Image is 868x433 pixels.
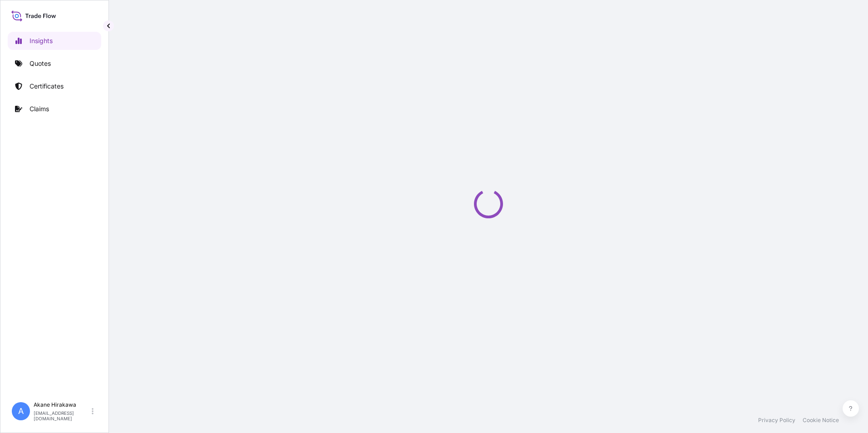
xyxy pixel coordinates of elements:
span: A [18,407,24,416]
p: [EMAIL_ADDRESS][DOMAIN_NAME] [34,410,90,421]
a: Privacy Policy [758,417,795,424]
a: Insights [8,32,101,50]
a: Quotes [8,54,101,73]
a: Cookie Notice [803,417,839,424]
p: Akane Hirakawa [34,401,90,408]
p: Quotes [30,59,51,68]
p: Insights [30,36,53,45]
a: Certificates [8,77,101,95]
p: Certificates [30,82,64,91]
p: Claims [30,104,49,113]
a: Claims [8,100,101,118]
